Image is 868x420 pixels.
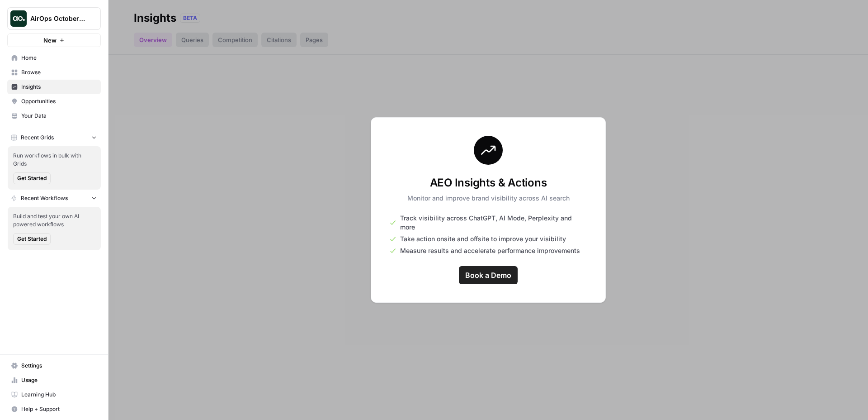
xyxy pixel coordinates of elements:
[21,68,97,76] span: Browse
[7,33,101,47] button: New
[7,51,101,65] a: Home
[21,194,68,202] span: Recent Workflows
[7,373,101,387] a: Usage
[7,80,101,94] a: Insights
[459,266,518,284] a: Book a Demo
[7,191,101,205] button: Recent Workflows
[7,7,101,30] button: Workspace: AirOps October Cohort
[7,131,101,144] button: Recent Grids
[30,14,85,23] span: AirOps October Cohort
[7,387,101,402] a: Learning Hub
[21,405,97,413] span: Help + Support
[10,10,27,27] img: AirOps October Cohort Logo
[43,36,57,45] span: New
[400,214,587,232] span: Track visibility across ChatGPT, AI Mode, Perplexity and more
[7,65,101,80] a: Browse
[21,362,97,370] span: Settings
[7,358,101,373] a: Settings
[407,176,570,190] h3: AEO Insights & Actions
[7,94,101,109] a: Opportunities
[21,134,54,142] span: Recent Grids
[21,376,97,384] span: Usage
[21,83,97,91] span: Insights
[7,402,101,416] button: Help + Support
[21,54,97,62] span: Home
[17,235,47,243] span: Get Started
[13,233,51,245] button: Get Started
[13,172,51,184] button: Get Started
[465,270,511,281] span: Book a Demo
[21,391,97,399] span: Learning Hub
[400,246,580,255] span: Measure results and accelerate performance improvements
[21,97,97,105] span: Opportunities
[17,174,47,182] span: Get Started
[7,109,101,123] a: Your Data
[400,234,566,243] span: Take action onsite and offsite to improve your visibility
[13,212,95,229] span: Build and test your own AI powered workflows
[13,152,95,168] span: Run workflows in bulk with Grids
[407,194,570,203] p: Monitor and improve brand visibility across AI search
[21,112,97,120] span: Your Data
